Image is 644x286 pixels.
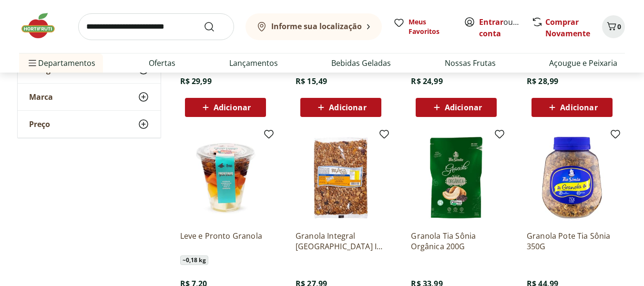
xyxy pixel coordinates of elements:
[214,104,251,111] span: Adicionar
[527,76,558,86] span: R$ 28,99
[445,104,482,111] span: Adicionar
[185,98,266,117] button: Adicionar
[411,76,442,86] span: R$ 24,99
[180,76,212,86] span: R$ 29,99
[204,21,226,32] button: Submit Search
[18,84,161,110] button: Marca
[19,11,67,40] img: Hortifruti
[296,132,386,223] img: Granola Integral Brasil In Grãos 500G
[545,17,590,39] a: Comprar Novamente
[393,17,452,36] a: Meus Favoritos
[416,98,497,117] button: Adicionar
[411,231,501,252] a: Granola Tia Sônia Orgânica 200G
[300,98,381,117] button: Adicionar
[229,57,278,69] a: Lançamentos
[29,92,53,102] span: Marca
[27,52,95,74] span: Departamentos
[331,57,391,69] a: Bebidas Geladas
[296,231,386,252] a: Granola Integral [GEOGRAPHIC_DATA] In Grãos 500G
[245,13,382,40] button: Informe sua localização
[617,22,621,31] span: 0
[271,21,362,32] b: Informe sua localização
[532,98,613,117] button: Adicionar
[602,15,625,38] button: Carrinho
[29,119,50,129] span: Preço
[411,132,501,223] img: Granola Tia Sônia Orgânica 200G
[560,104,597,111] span: Adicionar
[549,57,617,69] a: Açougue e Peixaria
[296,76,327,86] span: R$ 15,49
[27,52,38,74] button: Menu
[180,231,271,252] a: Leve e Pronto Granola
[18,111,161,138] button: Preço
[409,17,452,36] span: Meus Favoritos
[180,132,271,223] img: Leve e Pronto Granola
[479,16,521,39] span: ou
[180,255,208,265] span: ~ 0,18 kg
[149,57,175,69] a: Ofertas
[78,13,234,40] input: search
[479,17,532,39] a: Criar conta
[479,17,503,27] a: Entrar
[527,132,617,223] img: Granola Pote Tia Sônia 350G
[527,231,617,252] a: Granola Pote Tia Sônia 350G
[329,104,366,111] span: Adicionar
[445,57,496,69] a: Nossas Frutas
